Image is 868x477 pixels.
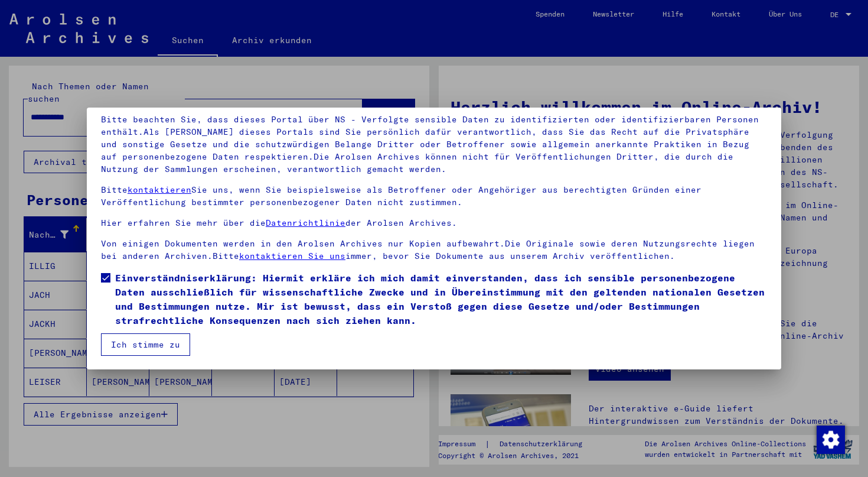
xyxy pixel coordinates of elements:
[817,426,845,454] img: Zustimmung ändern
[101,217,767,229] p: Hier erfahren Sie mehr über die der Arolsen Archives.
[101,238,767,262] p: Von einigen Dokumenten werden in den Arolsen Archives nur Kopien aufbewahrt.Die Originale sowie d...
[266,218,345,228] a: Datenrichtlinie
[115,271,767,327] span: Einverständniserklärung: Hiermit erkläre ich mich damit einverstanden, dass ich sensible personen...
[101,113,767,176] p: Bitte beachten Sie, dass dieses Portal über NS - Verfolgte sensible Daten zu identifizierten oder...
[101,184,767,209] p: Bitte Sie uns, wenn Sie beispielsweise als Betroffener oder Angehöriger aus berechtigten Gründen ...
[239,251,345,261] a: kontaktieren Sie uns
[816,425,844,453] div: Zustimmung ändern
[128,184,191,195] a: kontaktieren
[101,333,190,356] button: Ich stimme zu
